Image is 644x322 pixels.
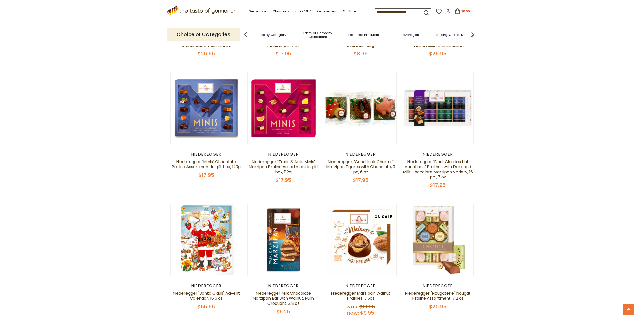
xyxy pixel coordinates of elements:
span: $26.95 [429,50,446,57]
a: Food By Category [257,33,286,37]
a: Niederegger "Minis" Chocolate Praline Assortment in gift box, 120g [172,159,241,170]
div: Niederegger [402,283,474,288]
a: Niederegger "Nougaterie" Nougat Praline Assortment, 7.2 oz [405,290,471,301]
div: Niederegger [325,283,397,288]
div: Niederegger [402,152,474,157]
span: $26.95 [198,50,215,57]
img: Niederegger [171,72,242,144]
span: $6.25 [276,308,290,315]
p: Choice of Categories [167,28,240,41]
div: Niederegger [247,152,320,157]
span: $17.95 [198,172,214,179]
a: On Sale [343,9,356,14]
span: $55.95 [197,303,215,310]
span: $13.95 [359,303,375,310]
a: Seasons [249,9,266,14]
img: Niederegger [402,72,474,144]
div: Niederegger [247,283,320,288]
span: $9.95 [360,309,374,316]
span: $0.00 [461,9,470,13]
button: $0.00 [452,8,473,16]
img: Niederegger [248,72,319,144]
span: $17.95 [353,177,368,184]
div: Niederegger [170,152,242,157]
a: Baking, Cakes, Desserts [436,33,475,37]
a: Featured Products [348,33,379,37]
span: $20.95 [429,303,446,310]
label: Now: [347,309,359,316]
a: Oktoberfest [317,9,337,14]
a: Niederegger "Good Luck Charms" Marzipan Figures with Chocolate, 3 pc, 6 oz [326,159,395,175]
a: Niederegger "Fruits & Nuts Minis" Marzipan Praline Assortment in gift box, 112g [248,159,318,175]
span: $17.95 [430,182,446,189]
img: Niederegger [402,204,474,276]
img: previous arrow [240,30,251,40]
a: Beverages [401,33,419,37]
div: Niederegger [325,152,397,157]
img: Niederegger [171,204,242,276]
span: $17.95 [276,177,291,184]
a: Niederegger Milk Chocolate Marzipan Bar with Walnut, Rum, Croquant, 3.8 oz [252,290,315,306]
span: $17.95 [276,50,291,57]
a: Niederegger Marzipan Walnut Pralines, 3.5oz [331,290,390,301]
img: next arrow [468,30,478,40]
a: Niederegger "Dark Classics Nut Variations" Pralines with Dark and Milk Chocolate Marzipan Variety... [403,159,473,180]
div: Niederegger [170,283,242,288]
a: Christmas - PRE-ORDER [273,9,311,14]
label: Was: [346,303,358,310]
span: $8.95 [354,50,368,57]
a: Niederegger "Santa Claus" Advent Calendar, 18.5 oz [173,290,240,301]
img: Niederegger [248,204,319,276]
img: Niederegger [325,204,397,276]
img: Niederegger [325,72,397,144]
a: Taste of Germany Collections [297,31,338,39]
